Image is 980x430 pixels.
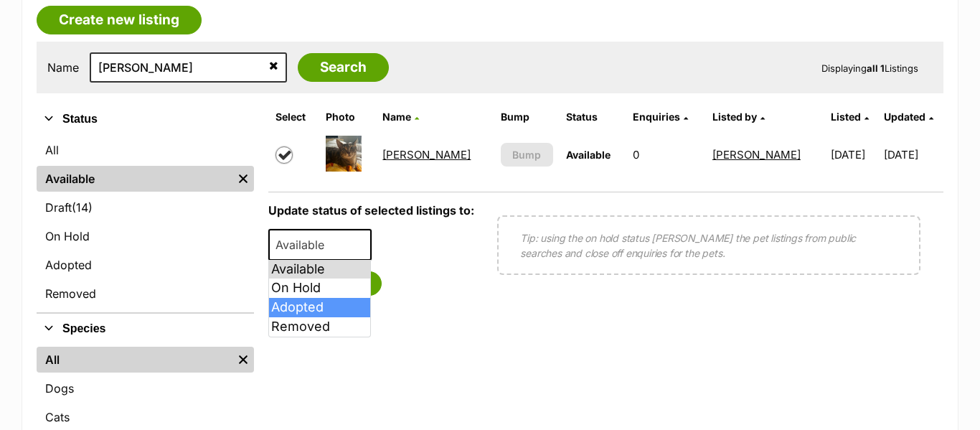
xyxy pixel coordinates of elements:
[566,149,611,161] span: Available
[37,252,254,278] a: Adopted
[627,130,705,179] td: 0
[884,130,942,179] td: [DATE]
[712,148,801,162] a: [PERSON_NAME]
[37,110,254,128] button: Status
[831,111,869,123] a: Listed
[821,62,918,74] span: Displaying Listings
[37,319,254,338] button: Species
[37,223,254,249] a: On Hold
[37,137,254,163] a: All
[269,317,370,337] li: Removed
[37,347,232,373] a: All
[270,235,339,255] span: Available
[298,53,389,82] input: Search
[831,111,861,123] span: Listed
[520,230,897,261] p: Tip: using the on hold status [PERSON_NAME] the pet listings from public searches and close off e...
[269,298,370,317] li: Adopted
[268,229,372,261] span: Available
[37,375,254,401] a: Dogs
[232,166,254,192] a: Remove filter
[232,347,254,373] a: Remove filter
[884,111,925,123] span: Updated
[270,106,319,128] th: Select
[867,62,885,74] strong: all 1
[633,111,680,123] span: translation missing: en.admin.listings.index.attributes.enquiries
[501,143,553,167] button: Bump
[37,281,254,307] a: Removed
[382,148,471,162] a: [PERSON_NAME]
[37,195,254,220] a: Draft
[47,61,79,74] label: Name
[884,111,933,123] a: Updated
[633,111,688,123] a: Enquiries
[72,199,93,216] span: (14)
[382,111,419,123] a: Name
[382,111,411,123] span: Name
[37,134,254,312] div: Status
[512,147,541,162] span: Bump
[712,111,757,123] span: Listed by
[37,166,232,192] a: Available
[37,404,254,430] a: Cats
[825,130,883,179] td: [DATE]
[269,260,370,279] li: Available
[269,279,370,298] li: On Hold
[495,106,559,128] th: Bump
[320,106,375,128] th: Photo
[37,6,202,34] a: Create new listing
[560,106,626,128] th: Status
[268,203,474,218] label: Update status of selected listings to:
[712,111,765,123] a: Listed by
